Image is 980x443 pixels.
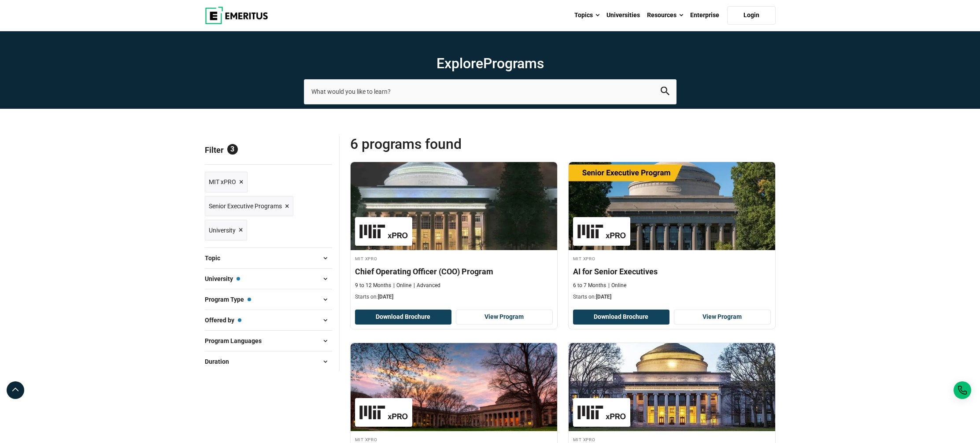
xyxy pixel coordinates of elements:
h4: MIT xPRO [573,436,771,443]
a: search [661,89,669,97]
span: 3 [227,144,238,155]
p: 9 to 12 Months [355,282,391,289]
span: Program Languages [205,336,269,346]
img: AI for Senior Executives | Online AI and Machine Learning Course [569,162,775,250]
span: Offered by [205,315,241,325]
span: Program Type [205,295,251,304]
input: search-page [304,79,677,104]
p: Advanced [414,282,440,289]
button: Offered by [205,314,332,327]
button: Program Type [205,293,332,306]
span: [DATE] [378,294,393,300]
p: Starts on: [573,293,771,301]
span: University [205,274,240,284]
h4: AI for Senior Executives [573,266,771,277]
span: Programs [483,55,544,72]
a: MIT xPRO × [205,172,248,192]
p: Online [393,282,411,289]
button: Program Languages [205,334,332,347]
a: University × [205,220,247,240]
button: Download Brochure [355,310,452,325]
p: Filter [205,135,332,164]
a: Reset all [305,145,332,157]
img: MIT xPRO [577,402,626,422]
h1: Explore [304,55,677,72]
p: Online [608,282,626,289]
span: × [285,200,289,213]
button: Topic [205,251,332,265]
a: AI and Machine Learning Course by MIT xPRO - October 16, 2025 MIT xPRO MIT xPRO AI for Senior Exe... [569,162,775,306]
p: Starts on: [355,293,553,301]
button: search [661,87,669,97]
span: Duration [205,357,236,366]
a: View Program [674,310,771,325]
img: Chief Operating Officer (COO) Program | Online Leadership Course [351,162,557,250]
button: University [205,272,332,285]
span: [DATE] [596,294,611,300]
button: Download Brochure [573,310,670,325]
h4: MIT xPRO [573,255,771,262]
img: Leadership Program in Medical Technology and AI: Leading Healthcare Innovation Globally | Online ... [351,343,557,431]
img: MIT xPRO [359,221,408,241]
span: 6 Programs found [350,135,563,153]
span: MIT xPRO [209,177,236,187]
a: Login [727,6,776,25]
a: Leadership Course by MIT xPRO - September 23, 2025 MIT xPRO MIT xPRO Chief Operating Officer (COO... [351,162,557,306]
a: View Program [456,310,553,325]
img: MIT xPRO [577,221,626,241]
button: Duration [205,355,332,368]
span: Topic [205,253,227,263]
h4: MIT xPRO [355,436,553,443]
h4: MIT xPRO [355,255,553,262]
h4: Chief Operating Officer (COO) Program [355,266,553,277]
span: × [239,176,244,188]
img: MIT xPRO [359,402,408,422]
a: Senior Executive Programs × [205,196,293,217]
span: Senior Executive Programs [209,201,282,211]
span: × [239,224,243,236]
img: Global Manufacturing and Supply Chain Leadership: AI-Driven Transformation | Online Leadership Co... [569,343,775,431]
p: 6 to 7 Months [573,282,606,289]
span: University [209,225,236,235]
